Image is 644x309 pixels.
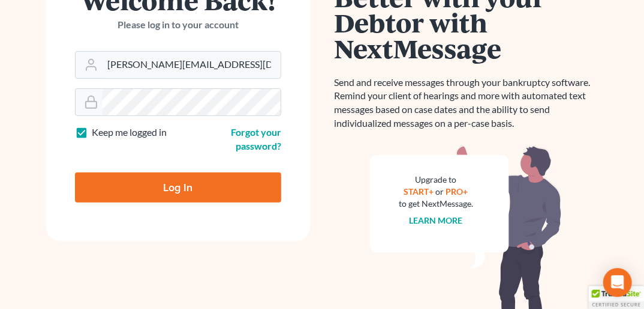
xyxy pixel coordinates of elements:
p: Please log in to your account [75,18,281,32]
input: Email Address [103,52,281,78]
label: Keep me logged in [92,126,167,139]
div: to get NextMessage. [399,198,473,210]
input: Log In [75,173,281,203]
a: START+ [404,186,434,197]
div: Open Intercom Messenger [603,268,632,297]
a: Forgot your password? [231,126,281,151]
a: Learn more [410,215,463,225]
span: or [436,186,444,197]
div: TrustedSite Certified [589,286,644,309]
div: Upgrade to [399,174,473,186]
a: PRO+ [446,186,468,197]
p: Send and receive messages through your bankruptcy software. Remind your client of hearings and mo... [334,76,598,130]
